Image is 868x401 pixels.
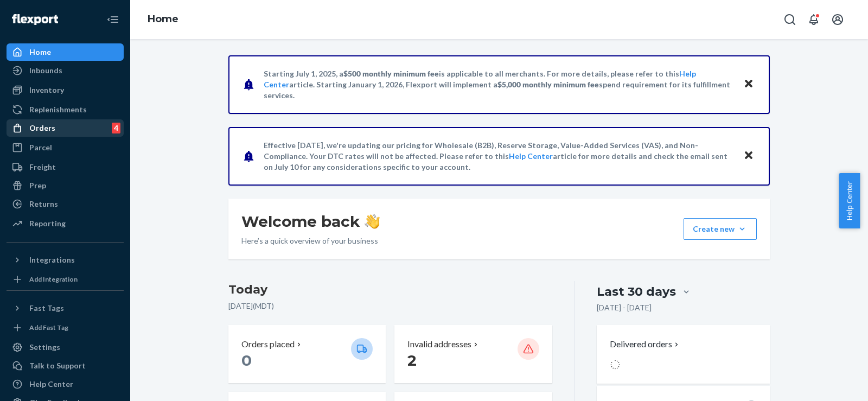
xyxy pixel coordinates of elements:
button: Close [742,148,756,164]
button: Orders placed 0 [228,325,386,383]
a: Add Integration [7,273,124,286]
button: Close Navigation [102,9,124,30]
a: Replenishments [7,101,124,118]
a: Prep [7,177,124,194]
div: Add Integration [29,275,78,284]
button: Open Search Box [779,9,801,30]
div: Talk to Support [29,360,86,371]
button: Create new [684,218,757,240]
a: Returns [7,195,124,213]
div: Fast Tags [29,303,64,314]
div: Settings [29,342,60,353]
div: Inventory [29,85,64,96]
span: $500 monthly minimum fee [343,69,439,78]
p: Here’s a quick overview of your business [241,235,380,246]
a: Inventory [7,81,124,99]
a: Help Center [7,375,124,393]
button: Close [742,77,756,92]
span: 2 [407,351,417,370]
a: Help Center [509,151,553,161]
a: Orders4 [7,119,124,137]
h3: Today [228,281,552,298]
a: Home [7,43,124,61]
button: Invalid addresses 2 [394,325,552,383]
a: Parcel [7,139,124,156]
span: $5,000 monthly minimum fee [497,80,599,89]
div: Prep [29,180,46,191]
div: Replenishments [29,104,87,115]
img: Flexport logo [12,14,58,25]
div: Help Center [29,379,73,390]
p: [DATE] ( MDT ) [228,301,552,311]
div: Reporting [29,218,66,229]
button: Open notifications [803,9,825,30]
button: Integrations [7,251,124,269]
ol: breadcrumbs [139,4,187,35]
div: Last 30 days [597,283,676,300]
div: Home [29,47,51,58]
a: Add Fast Tag [7,321,124,334]
a: Inbounds [7,62,124,79]
div: Parcel [29,142,52,153]
p: [DATE] - [DATE] [597,302,652,313]
div: Inbounds [29,65,62,76]
a: Freight [7,158,124,176]
div: 4 [112,123,120,133]
img: hand-wave emoji [365,214,380,229]
button: Open account menu [827,9,848,30]
a: Talk to Support [7,357,124,374]
span: 0 [241,351,252,370]
p: Invalid addresses [407,338,471,351]
p: Orders placed [241,338,295,351]
button: Fast Tags [7,300,124,317]
a: Reporting [7,215,124,232]
p: Effective [DATE], we're updating our pricing for Wholesale (B2B), Reserve Storage, Value-Added Se... [264,140,733,173]
div: Freight [29,162,56,173]
div: Add Fast Tag [29,323,68,332]
div: Orders [29,123,55,133]
div: Returns [29,199,58,209]
button: Delivered orders [610,338,681,351]
a: Settings [7,339,124,356]
p: Starting July 1, 2025, a is applicable to all merchants. For more details, please refer to this a... [264,68,733,101]
a: Home [148,13,178,25]
button: Help Center [839,173,860,228]
h1: Welcome back [241,212,380,231]
div: Integrations [29,254,75,265]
